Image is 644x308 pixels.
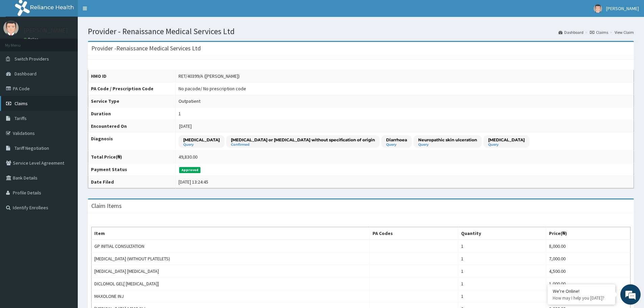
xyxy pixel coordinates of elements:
small: Query [183,143,220,146]
small: Query [418,143,477,146]
td: 1 [458,278,546,290]
th: Price(₦) [546,227,630,240]
td: 1 [458,265,546,278]
td: [MEDICAL_DATA] (WITHOUT PLATELETS) [92,253,370,265]
p: [MEDICAL_DATA] [488,137,525,143]
th: Payment Status [88,163,176,176]
span: [PERSON_NAME] [606,5,639,11]
h3: Provider - Renaissance Medical Services Ltd [91,45,201,51]
p: [MEDICAL_DATA] or [MEDICAL_DATA] without specification of origin [231,137,375,143]
span: Switch Providers [15,56,49,62]
p: How may I help you today? [553,295,610,301]
div: We're Online! [553,288,610,294]
td: MAXOLONE INJ [92,290,370,303]
span: Tariff Negotiation [15,145,49,151]
td: 1 [458,240,546,253]
th: Diagnosis [88,133,176,151]
small: Query [386,143,407,146]
td: DICLOMOL GEL[ [MEDICAL_DATA]] [92,278,370,290]
th: Service Type [88,95,176,108]
th: PA Codes [369,227,458,240]
th: Item [92,227,370,240]
p: Diarrhoea [386,137,407,143]
div: RET/40399/A ([PERSON_NAME]) [178,73,240,79]
div: No pacode / No prescription code [178,85,246,92]
span: Approved [179,167,200,173]
td: 1 [458,253,546,265]
h1: Provider - Renaissance Medical Services Ltd [88,27,634,36]
th: Duration [88,108,176,120]
span: Tariffs [15,115,27,121]
span: Dashboard [15,71,37,77]
small: Confirmed [231,143,375,146]
small: Query [488,143,525,146]
td: 1,000.00 [546,278,630,290]
p: [PERSON_NAME] [24,27,68,33]
td: [MEDICAL_DATA] [MEDICAL_DATA] [92,265,370,278]
td: 1 [458,290,546,303]
div: Minimize live chat window [111,3,127,20]
p: [MEDICAL_DATA] [183,137,220,143]
th: Total Price(₦) [88,151,176,163]
td: 7,000.00 [546,253,630,265]
a: Dashboard [558,29,583,35]
th: HMO ID [88,70,176,82]
th: PA Code / Prescription Code [88,82,176,95]
img: User Image [594,4,602,13]
a: Online [24,37,40,42]
div: 1 [178,110,181,117]
p: Neuropathic skin ulceration [418,137,477,143]
span: [DATE] [179,123,192,129]
div: [DATE] 13:24:45 [178,179,208,185]
td: GP INITIAL CONSULTATION [92,240,370,253]
a: Claims [590,29,608,35]
h3: Claim Items [91,203,122,209]
div: Chat with us now [35,38,114,47]
a: View Claim [615,29,634,35]
img: d_794563401_company_1708531726252_794563401 [13,34,27,51]
td: 1,000.00 [546,290,630,303]
img: User Image [3,20,19,35]
th: Encountered On [88,120,176,133]
div: Outpatient [178,98,200,104]
span: Claims [15,100,28,106]
th: Date Filed [88,176,176,188]
th: Quantity [458,227,546,240]
span: We're online! [39,85,93,153]
div: 49,830.00 [178,153,197,160]
textarea: Type your message and hit 'Enter' [3,185,129,208]
td: 4,500.00 [546,265,630,278]
td: 8,000.00 [546,240,630,253]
